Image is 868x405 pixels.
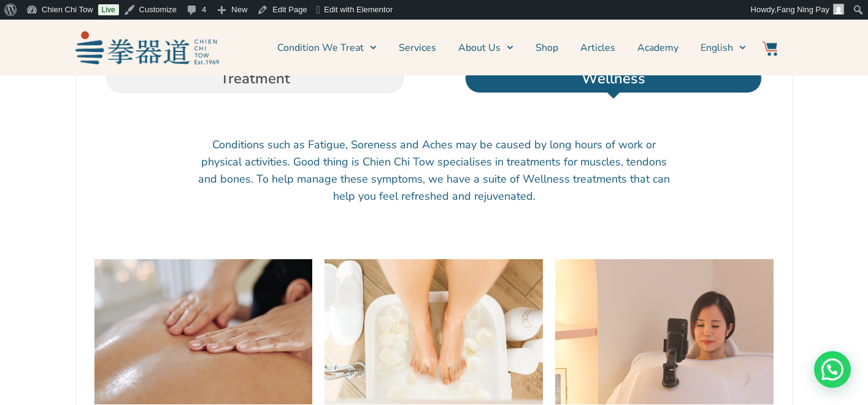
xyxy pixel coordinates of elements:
[399,32,436,63] a: Services
[458,32,513,63] a: About Us
[536,32,558,63] a: Shop
[777,5,829,14] span: Fang Ning Pay
[701,40,733,55] span: English
[98,4,119,15] a: Live
[580,32,615,63] a: Articles
[637,32,678,63] a: Academy
[701,32,746,63] a: English
[198,136,670,205] p: Conditions such as Fatigue, Soreness and Aches may be caused by long hours of work or physical ac...
[762,41,777,56] img: Website Icon-03
[324,5,393,14] span: Edit with Elementor
[225,32,747,63] nav: Menu
[277,32,377,63] a: Condition We Treat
